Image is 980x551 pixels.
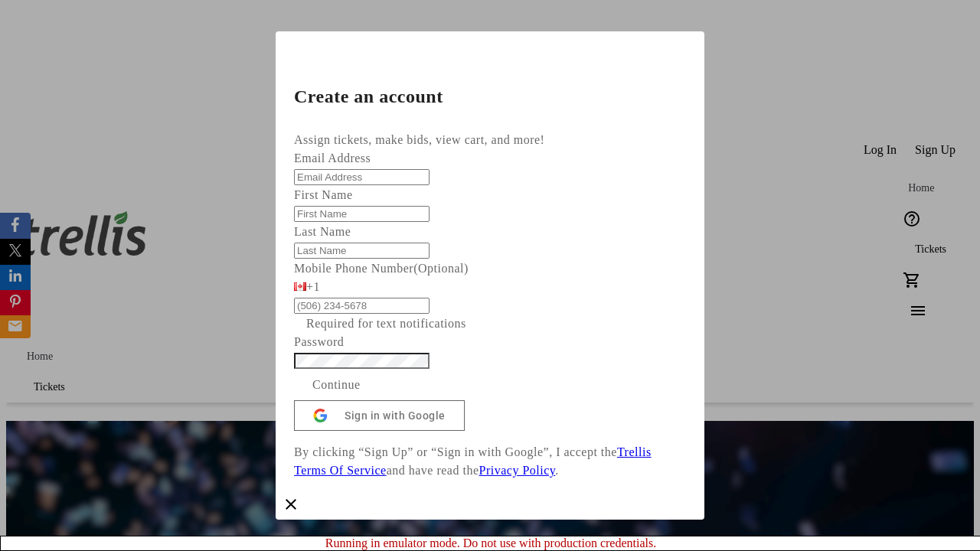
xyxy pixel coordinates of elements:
tr-hint: Required for text notifications [306,315,466,333]
button: Close [276,489,306,520]
input: Email Address [294,169,430,185]
label: Password [294,335,344,348]
input: (506) 234-5678 [294,298,430,314]
p: By clicking “Sign Up” or “Sign in with Google”, I accept the and have read the . [294,443,686,480]
a: Privacy Policy [479,464,556,477]
label: Last Name [294,225,351,238]
h2: Create an account [294,87,686,106]
button: Continue [294,370,379,400]
span: Continue [312,376,361,394]
input: Last Name [294,243,430,259]
input: First Name [294,206,430,222]
label: Mobile Phone Number (Optional) [294,262,469,275]
label: First Name [294,188,353,201]
label: Email Address [294,152,371,165]
span: Sign in with Google [345,409,446,422]
button: Sign in with Google [294,400,465,431]
div: Assign tickets, make bids, view cart, and more! [294,131,686,149]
